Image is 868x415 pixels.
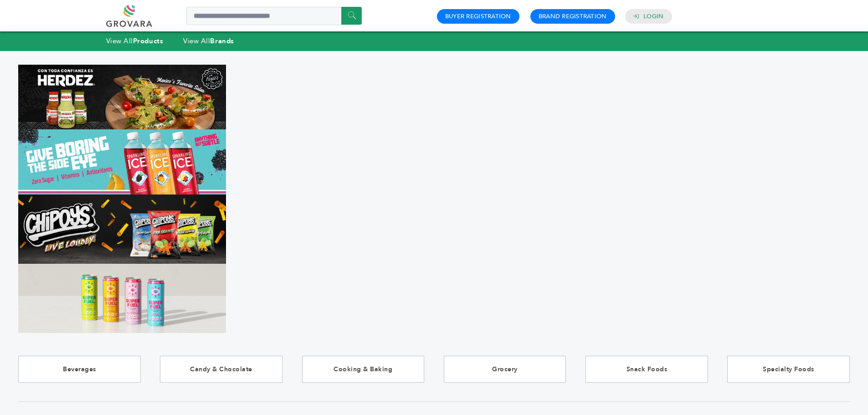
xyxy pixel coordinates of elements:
a: Cooking & Baking [302,356,425,383]
input: Search a product or brand... [186,7,362,25]
a: View AllProducts [106,36,164,46]
a: Grocery [444,356,566,383]
img: Marketplace Top Banner 1 [18,65,226,130]
a: Candy & Chocolate [160,356,282,383]
a: Buyer Registration [445,12,511,20]
img: Marketplace Top Banner 4 [18,264,226,333]
strong: Products [133,36,163,46]
a: Brand Registration [539,12,607,20]
img: Marketplace Top Banner 2 [18,129,226,195]
a: Login [643,12,663,20]
a: View AllBrands [183,36,234,46]
a: Snack Foods [586,356,708,383]
a: Beverages [18,356,141,383]
a: Specialty Foods [727,356,850,383]
img: Marketplace Top Banner 3 [18,195,226,264]
strong: Brands [210,36,234,46]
